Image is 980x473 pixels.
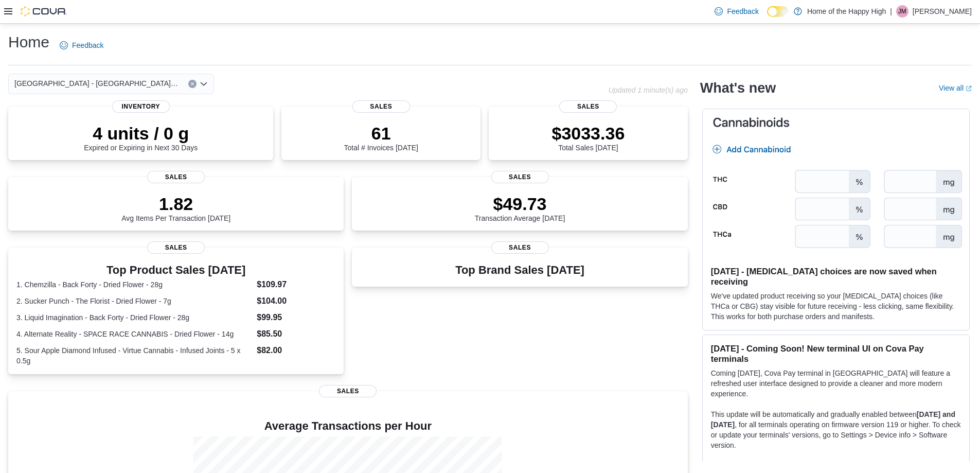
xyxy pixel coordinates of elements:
p: This update will be automatically and gradually enabled between , for all terminals operating on ... [711,409,961,450]
button: Clear input [188,80,197,88]
span: Sales [559,100,617,113]
p: Coming [DATE], Cova Pay terminal in [GEOGRAPHIC_DATA] will feature a refreshed user interface des... [711,368,961,399]
p: [PERSON_NAME] [913,5,972,17]
dt: 2. Sucker Punch - The Florist - Dried Flower - 7g [16,296,253,306]
dd: $104.00 [257,295,335,307]
div: Transaction Average [DATE] [475,194,565,222]
span: Sales [491,171,549,183]
span: Sales [319,385,377,397]
p: Home of the Happy High [807,5,886,17]
p: 4 units / 0 g [84,123,198,144]
a: Feedback [56,35,108,56]
span: Sales [147,171,205,183]
h3: [DATE] - Coming Soon! New terminal UI on Cova Pay terminals [711,343,961,364]
dt: 5. Sour Apple Diamond Infused - Virtue Cannabis - Infused Joints - 5 x 0.5g [16,345,253,366]
h3: Top Product Sales [DATE] [16,264,335,276]
span: [GEOGRAPHIC_DATA] - [GEOGRAPHIC_DATA] - Fire & Flower [14,77,178,90]
img: Cova [21,6,67,16]
span: Dark Mode [767,17,768,17]
p: | [890,5,892,17]
dd: $82.00 [257,344,335,357]
h3: [DATE] - [MEDICAL_DATA] choices are now saved when receiving [711,266,961,287]
dd: $85.50 [257,328,335,340]
dt: 3. Liquid Imagination - Back Forty - Dried Flower - 28g [16,312,253,323]
h1: Home [8,32,49,52]
h2: What's new [700,80,776,96]
span: Sales [352,100,410,113]
span: Sales [147,241,205,254]
a: Feedback [710,1,762,22]
p: We've updated product receiving so your [MEDICAL_DATA] choices (like THCa or CBG) stay visible fo... [711,291,961,322]
div: Expired or Expiring in Next 30 Days [84,123,198,152]
p: 61 [344,123,418,144]
a: View allExternal link [939,84,972,92]
button: Open list of options [200,80,208,88]
dt: 1. Chemzilla - Back Forty - Dried Flower - 28g [16,279,253,290]
p: Updated 1 minute(s) ago [609,86,688,94]
span: Feedback [72,40,103,50]
span: Feedback [727,6,758,16]
span: Inventory [112,100,170,113]
h3: Top Brand Sales [DATE] [455,264,584,276]
div: Total # Invoices [DATE] [344,123,418,152]
p: $3033.36 [551,123,625,144]
div: Total Sales [DATE] [551,123,625,152]
input: Dark Mode [767,6,789,17]
span: Sales [491,241,549,254]
div: Jessica Manuel [896,5,908,17]
span: JM [898,5,906,17]
dt: 4. Alternate Reality - SPACE RACE CANNABIS - Dried Flower - 14g [16,329,253,339]
svg: External link [966,85,972,92]
h4: Average Transactions per Hour [16,420,680,432]
p: $49.73 [475,194,565,214]
div: Avg Items Per Transaction [DATE] [121,194,230,222]
dd: $99.95 [257,311,335,324]
dd: $109.97 [257,278,335,291]
p: 1.82 [121,194,230,214]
